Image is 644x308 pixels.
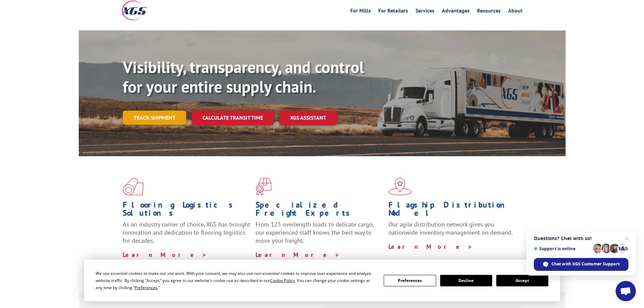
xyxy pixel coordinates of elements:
p: From 123 overlength loads to delicate cargo, our experienced staff knows the best way to move you... [256,220,383,251]
span: As an industry carrier of choice, XGS has brought innovation and dedication to flooring logistics... [123,220,250,244]
h1: Flagship Distribution Model [388,201,516,220]
a: For Mills [350,8,371,16]
img: xgs-icon-flagship-distribution-model-red [388,178,412,195]
a: Calculate transit time [192,111,274,125]
a: XGS ASSISTANT [279,111,337,125]
span: Support is online [534,246,591,251]
div: We use essential cookies to make our site work. With your consent, we may also use non-essential ... [96,270,376,291]
span: Preferences [135,285,158,290]
button: Decline [440,275,492,286]
a: Learn More > [388,243,473,251]
img: xgs-icon-total-supply-chain-intelligence-red [123,178,144,195]
span: Chat with XGS Customer Support [534,258,628,271]
span: Chat with XGS Customer Support [551,261,620,267]
a: Learn More > [256,251,340,259]
a: For Retailers [378,8,408,16]
button: Preferences [384,275,436,286]
a: Services [415,8,434,16]
span: Questions? Chat with us! [534,236,628,241]
b: Visibility, transparency, and control for your entire supply chain. [123,56,364,97]
a: About [508,8,523,16]
img: xgs-icon-focused-on-flooring-red [256,178,271,195]
a: Advantages [442,8,470,16]
a: Track shipment [123,111,186,125]
h1: Flooring Logistics Solutions [123,201,251,220]
h1: Specialized Freight Experts [256,201,383,220]
span: Cookie Policy [270,278,295,283]
div: Cookie Consent Prompt [84,260,560,301]
a: Open chat [616,281,636,301]
span: Our agile distribution network gives you nationwide inventory management on demand. [388,220,513,236]
a: Resources [477,8,501,16]
a: Learn More > [123,251,207,259]
button: Accept [496,275,548,286]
